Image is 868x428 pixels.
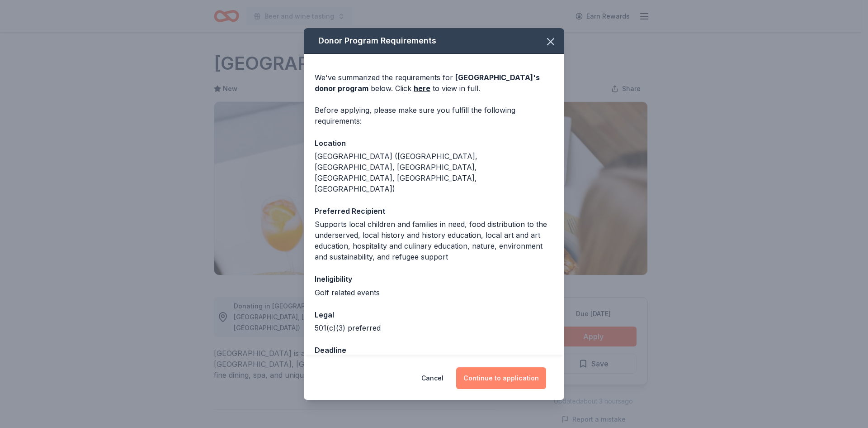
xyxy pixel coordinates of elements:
div: We've summarized the requirements for below. Click to view in full. [315,72,553,94]
div: Supports local children and families in need, food distribution to the underserved, local history... [315,219,553,262]
div: [GEOGRAPHIC_DATA] ([GEOGRAPHIC_DATA], [GEOGRAPHIC_DATA], [GEOGRAPHIC_DATA], [GEOGRAPHIC_DATA], [G... [315,151,553,194]
div: Legal [315,309,553,321]
div: Preferred Recipient [315,205,553,217]
button: Cancel [421,367,443,389]
div: Ineligibility [315,273,553,285]
div: Deadline [315,344,553,356]
div: Location [315,137,553,149]
a: here [414,83,430,94]
button: Continue to application [456,367,546,389]
div: Before applying, please make sure you fulfill the following requirements: [315,105,553,126]
div: Golf related events [315,287,553,298]
div: Donor Program Requirements [304,28,564,54]
div: 501(c)(3) preferred [315,322,553,333]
